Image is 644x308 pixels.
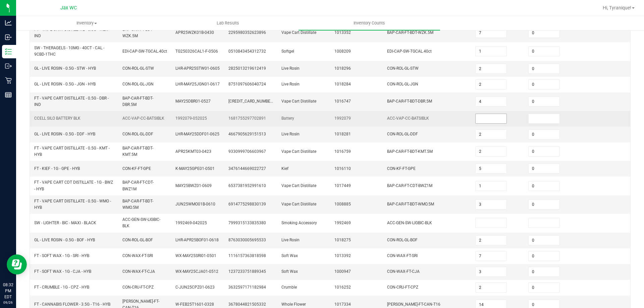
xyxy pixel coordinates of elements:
span: Inventory [16,20,157,26]
span: 2295980352623896 [228,30,266,35]
span: CON-ROL-GL-STW [122,66,154,71]
span: 1013352 [334,30,351,35]
p: 09/26 [3,300,13,305]
span: LHR-APR25BOF01-0618 [175,238,219,242]
span: CON-WAX-FT-SRI [122,253,153,258]
span: ACC-GEN-SW-LIGBIC-BLK [387,221,432,225]
span: CON-ROL-GL-BOF [387,238,418,242]
span: BAP-CAR-FT-CDT-BWZ1M [387,183,432,188]
span: JUN25WMO01B-0610 [175,202,215,206]
inline-svg: Reports [5,91,12,98]
span: Hi, Tyranique! [603,5,631,10]
span: 4667905629151513 [228,132,266,136]
span: 1016759 [334,149,351,154]
span: Whole Flower [281,302,306,307]
span: CON-KF-FT-GPE [387,166,416,171]
span: 1992469-042025 [175,221,207,225]
span: CON-WAX-FT-SRI [387,253,418,258]
span: 8763030005695533 [228,238,266,242]
span: 1016110 [334,166,351,171]
span: CON-WAX-FT-CJA [122,269,155,274]
span: BAP-CAR-FT-CDT-BWZ1M [122,180,154,191]
span: FT - CANNABIS FLOWER - 3.5G - T16 - HYB [34,302,110,307]
span: Vape Cart Distillate [281,202,316,206]
a: Inventory [16,16,157,30]
span: K-MAY25GPE01-0501 [175,166,215,171]
span: CON-CRU-FT-CPZ [387,285,418,290]
span: 1237233751889345 [228,269,266,274]
span: Crumble [281,285,297,290]
span: FT - VAPE CART DISTILLATE - 0.5G - WMO - HYB [34,199,111,210]
span: Smoking Accessory [281,221,317,225]
iframe: Resource center [7,254,27,274]
span: 1992469 [334,221,351,225]
span: ACC-GEN-SW-LIGBIC-BLK [122,217,160,228]
span: 1018296 [334,66,351,71]
span: 1018281 [334,132,351,136]
span: 9330999706603967 [228,149,266,154]
span: 1116157363818598 [228,253,266,258]
span: CON-KF-FT-GPE [122,166,151,171]
span: 1992079 [334,116,351,121]
span: 3678044821505332 [228,302,266,307]
span: BAP-CAR-FT-BDT-KMT.5M [387,149,433,154]
span: 6537381952991610 [228,183,266,188]
span: Jax WC [60,5,77,11]
span: Soft Wax [281,269,298,274]
span: SW - THERAGELS - 10MG - 40CT - CAL - 9CBD-1THC [34,46,104,57]
span: WX-MAY25CJA01-0512 [175,269,218,274]
span: 1016252 [334,285,351,290]
span: 7999315133835380 [228,221,266,225]
span: C-JUN25CPZ01-0623 [175,285,215,290]
span: ACC-VAP-CC-BATSIBLK [387,116,429,121]
span: Live Rosin [281,132,300,136]
a: Inventory Counts [299,16,440,30]
span: W-FEB25T1601-0328 [175,302,214,307]
inline-svg: Inbound [5,34,12,41]
span: 1008885 [334,202,351,206]
span: CON-ROL-GL-JGN [387,82,418,86]
span: FT - VAPE CART DISTILLATE - 0.5G - KMT - HYB [34,146,110,157]
span: Vape Cart Distillate [281,149,316,154]
span: Lab Results [208,20,248,26]
span: CON-ROL-GL-DDF [387,132,418,136]
span: Inventory Counts [344,20,394,26]
span: WX-MAY25SRI01-0501 [175,253,216,258]
span: CON-CRU-FT-CPZ [122,285,154,290]
span: CCELL SILO BATTERY BLK [34,116,80,121]
span: 1000947 [334,269,351,274]
span: APR25WZK01B-0430 [175,30,214,35]
span: BAP-CAR-FT-BDT-DBR.5M [387,99,432,104]
span: FT - CRUMBLE - 1G - CPZ - HYB [34,285,89,290]
span: LHR-MAY25JGN01-0617 [175,82,220,86]
span: SW - LIGHTER - BIC - MAXI - BLACK [34,221,96,225]
span: Softgel [281,49,294,54]
span: [PERSON_NAME]-FT-CAN-T16 [387,302,440,307]
a: Lab Results [157,16,299,30]
span: GL - LIVE ROSIN - 0.5G - JGN - HYB [34,82,96,86]
span: BAP-CAR-FT-BDT-KMT.5M [122,146,153,157]
p: 08:32 PM EDT [3,282,13,300]
span: Live Rosin [281,66,300,71]
span: MAY25DBR01-0527 [175,99,211,104]
span: 0510843454312732 [228,49,266,54]
span: 1017334 [334,302,351,307]
span: BAP-CAR-FT-BDT-WMO.5M [122,199,153,210]
span: TG250326CAL1-F-0506 [175,49,218,54]
span: 6914775298830139 [228,202,266,206]
span: FT - SOFT WAX - 1G - SRI - HYB [34,253,89,258]
span: 1017449 [334,183,351,188]
span: FT - KIEF - 1G - GPE - HYB [34,166,80,171]
span: 1681755297702891 [228,116,266,121]
inline-svg: Outbound [5,63,12,69]
span: GL - LIVE ROSIN - 0.5G - BOF - HYB [34,238,95,242]
span: MAY25BWZ01-0609 [175,183,212,188]
span: Kief [281,166,288,171]
inline-svg: Retail [5,77,12,84]
span: LHR-APR25STW01-0605 [175,66,220,71]
span: 1016747 [334,99,351,104]
span: Vape Cart Distillate [281,183,316,188]
span: 1018284 [334,82,351,86]
span: Vape Cart Distillate [281,99,316,104]
span: BAP-CAR-FT-BDT-WZK.5M [387,30,433,35]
